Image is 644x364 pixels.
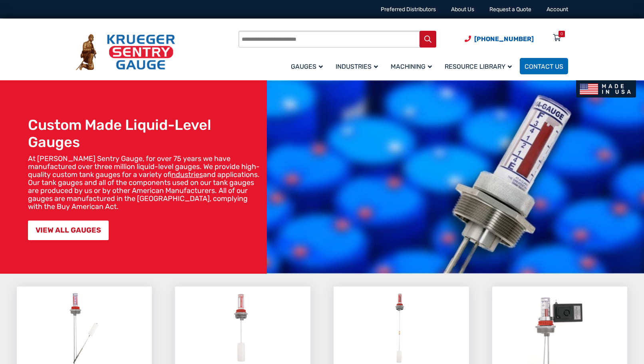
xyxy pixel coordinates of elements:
div: 0 [561,31,563,37]
a: industries [171,170,203,179]
a: VIEW ALL GAUGES [28,221,109,240]
a: Account [547,6,568,13]
span: Industries [336,63,378,70]
a: Contact Us [520,58,568,74]
a: Resource Library [440,57,520,76]
a: Phone Number (920) 434-8860 [465,34,534,44]
img: bg_hero_bannerksentry [267,80,644,274]
a: Request a Quote [489,6,531,13]
span: [PHONE_NUMBER] [474,35,534,43]
a: Machining [386,57,440,76]
span: Gauges [291,63,323,70]
img: Krueger Sentry Gauge [76,34,175,71]
a: About Us [451,6,474,13]
span: Machining [391,63,432,70]
span: Resource Library [445,63,512,70]
a: Gauges [286,57,331,76]
a: Industries [331,57,386,76]
a: Preferred Distributors [381,6,436,13]
p: At [PERSON_NAME] Sentry Gauge, for over 75 years we have manufactured over three million liquid-l... [28,155,263,211]
span: Contact Us [525,63,563,70]
img: Made In USA [576,80,636,97]
h1: Custom Made Liquid-Level Gauges [28,116,263,151]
